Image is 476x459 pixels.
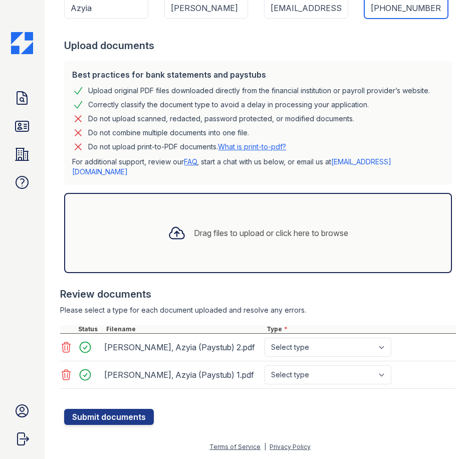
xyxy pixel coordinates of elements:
div: Type [265,325,456,333]
div: [PERSON_NAME], Azyia (Paystub) 1.pdf [104,367,261,383]
div: Review documents [60,287,456,301]
p: For additional support, review our , start a chat with us below, or email us at [72,157,444,177]
a: Terms of Service [209,443,261,450]
div: | [264,443,266,450]
div: Filename [104,325,265,333]
div: Best practices for bank statements and paystubs [72,69,444,81]
div: Drag files to upload or click here to browse [194,227,348,239]
p: Do not upload print-to-PDF documents. [88,142,286,152]
div: Do not combine multiple documents into one file. [88,127,249,139]
div: Status [76,325,104,333]
div: Upload documents [64,39,456,53]
div: Upload original PDF files downloaded directly from the financial institution or payroll provider’... [88,85,430,97]
img: CE_Icon_Blue-c292c112584629df590d857e76928e9f676e5b41ef8f769ba2f05ee15b207248.png [11,32,33,54]
button: Submit documents [64,409,154,425]
div: Do not upload scanned, redacted, password protected, or modified documents. [88,113,354,125]
div: Correctly classify the document type to avoid a delay in processing your application. [88,99,369,111]
a: FAQ [184,157,197,166]
a: What is print-to-pdf? [218,142,286,151]
div: Please select a type for each document uploaded and resolve any errors. [60,305,456,315]
a: Privacy Policy [270,443,311,450]
div: [PERSON_NAME], Azyia (Paystub) 2.pdf [104,339,261,355]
